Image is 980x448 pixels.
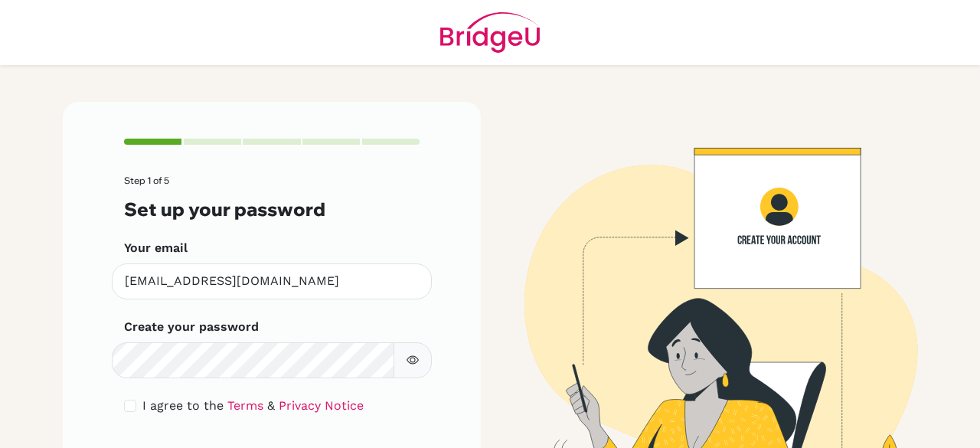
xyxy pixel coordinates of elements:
input: Insert your email* [112,263,432,299]
a: Privacy Notice [279,398,364,413]
span: & [267,398,275,413]
a: Terms [227,398,263,413]
span: I agree to the [142,398,224,413]
label: Your email [124,239,188,257]
span: Step 1 of 5 [124,175,169,186]
h3: Set up your password [124,198,420,221]
label: Create your password [124,318,259,336]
